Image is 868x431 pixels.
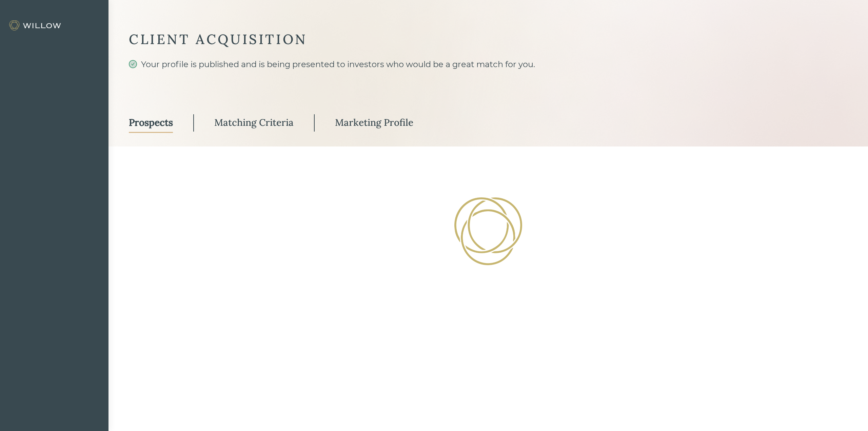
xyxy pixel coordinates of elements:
span: check-circle [129,60,137,68]
a: Matching Criteria [214,113,294,133]
div: Marketing Profile [335,116,413,129]
a: Marketing Profile [335,113,413,133]
img: Willow [8,20,63,31]
div: Matching Criteria [214,116,294,129]
img: Loading! [454,197,522,265]
a: Prospects [129,113,173,133]
div: Prospects [129,116,173,129]
div: CLIENT ACQUISITION [129,31,848,48]
div: Your profile is published and is being presented to investors who would be a great match for you. [129,58,848,95]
